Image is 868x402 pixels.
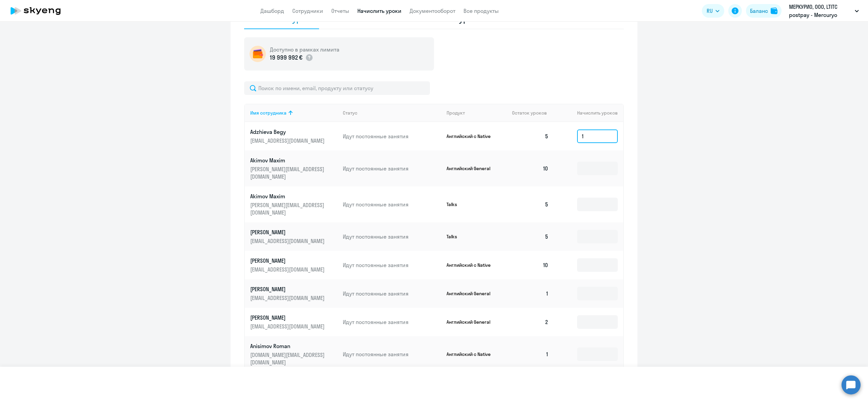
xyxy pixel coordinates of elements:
a: [PERSON_NAME][EMAIL_ADDRESS][DOMAIN_NAME] [250,285,337,302]
input: Поиск по имени, email, продукту или статусу [244,81,430,95]
p: Идут постоянные занятия [343,133,441,140]
a: [PERSON_NAME][EMAIL_ADDRESS][DOMAIN_NAME] [250,228,337,245]
p: Идут постоянные занятия [343,261,441,269]
td: 10 [507,251,554,279]
img: wallet-circle.png [250,46,266,62]
a: Сотрудники [292,7,323,14]
div: Статус [343,110,357,116]
span: Остаток уроков [512,110,547,116]
p: Английский с Native [447,351,497,357]
div: Статус [343,110,441,116]
a: Adzhieva Begy[EMAIL_ADDRESS][DOMAIN_NAME] [250,128,337,144]
div: Имя сотрудника [250,110,287,116]
td: 2 [507,308,554,336]
p: Идут постоянные занятия [343,165,441,172]
img: balance [771,7,777,14]
div: Продукт [447,110,465,116]
p: [PERSON_NAME] [250,314,326,321]
p: Идут постоянные занятия [343,350,441,358]
p: [EMAIL_ADDRESS][DOMAIN_NAME] [250,266,326,273]
p: МЕРКУРИО, ООО, LTITC postpay - Mercuryo [789,3,852,19]
td: 5 [507,122,554,150]
p: [EMAIL_ADDRESS][DOMAIN_NAME] [250,323,326,330]
p: [PERSON_NAME] [250,228,326,236]
p: Идут постоянные занятия [343,318,441,326]
p: [DOMAIN_NAME][EMAIL_ADDRESS][DOMAIN_NAME] [250,351,326,366]
a: Отчеты [331,7,349,14]
a: Дашборд [260,7,284,14]
td: 5 [507,222,554,251]
p: [PERSON_NAME] [250,257,326,264]
button: RU [702,4,724,18]
a: Anisimov Roman[DOMAIN_NAME][EMAIL_ADDRESS][DOMAIN_NAME] [250,342,337,366]
a: Akimov Maxim[PERSON_NAME][EMAIL_ADDRESS][DOMAIN_NAME] [250,193,337,216]
p: Akimov Maxim [250,193,326,200]
p: Talks [447,234,497,240]
div: Продукт [447,110,507,116]
td: 5 [507,186,554,222]
th: Начислить уроков [554,104,623,122]
a: [PERSON_NAME][EMAIL_ADDRESS][DOMAIN_NAME] [250,314,337,330]
td: 10 [507,150,554,186]
td: 1 [507,279,554,308]
button: МЕРКУРИО, ООО, LTITC postpay - Mercuryo [786,3,862,19]
p: [PERSON_NAME][EMAIL_ADDRESS][DOMAIN_NAME] [250,201,326,216]
td: 1 [507,336,554,372]
div: Баланс [750,7,768,15]
a: [PERSON_NAME][EMAIL_ADDRESS][DOMAIN_NAME] [250,257,337,273]
p: Adzhieva Begy [250,128,326,136]
a: Akimov Maxim[PERSON_NAME][EMAIL_ADDRESS][DOMAIN_NAME] [250,157,337,180]
div: Имя сотрудника [250,110,337,116]
a: Документооборот [410,7,455,14]
p: Английский General [447,319,497,325]
p: Английский с Native [447,262,497,268]
span: RU [707,7,713,15]
p: Anisimov Roman [250,342,326,350]
p: [PERSON_NAME][EMAIL_ADDRESS][DOMAIN_NAME] [250,165,326,180]
p: Английский с Native [447,133,497,139]
p: Идут постоянные занятия [343,290,441,297]
p: [EMAIL_ADDRESS][DOMAIN_NAME] [250,137,326,144]
p: Talks [447,201,497,207]
p: [PERSON_NAME] [250,285,326,293]
p: Akimov Maxim [250,157,326,164]
a: Все продукты [463,7,499,14]
p: [EMAIL_ADDRESS][DOMAIN_NAME] [250,294,326,302]
p: Английский General [447,290,497,297]
p: Идут постоянные занятия [343,201,441,208]
h5: Доступно в рамках лимита [270,46,339,53]
a: Начислить уроки [357,7,401,14]
p: Английский General [447,165,497,172]
button: Балансbalance [746,4,782,18]
p: 19 999 992 € [270,53,302,62]
div: Остаток уроков [512,110,554,116]
p: [EMAIL_ADDRESS][DOMAIN_NAME] [250,237,326,245]
p: Идут постоянные занятия [343,233,441,240]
